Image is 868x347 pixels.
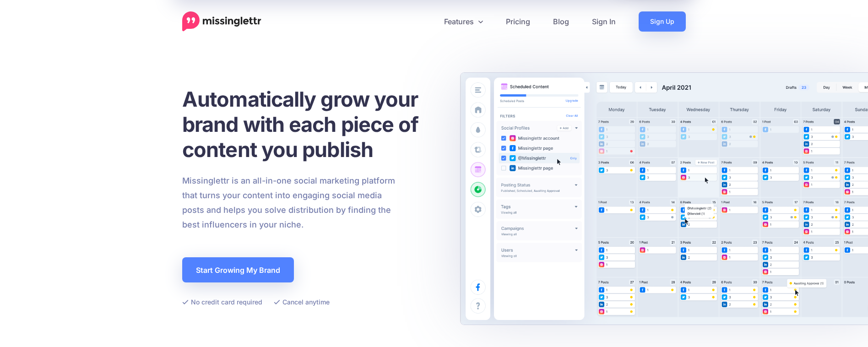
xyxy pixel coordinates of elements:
a: Features [433,11,494,32]
h1: Automatically grow your brand with each piece of content you publish [182,87,441,162]
a: Pricing [494,11,542,32]
p: Missinglettr is an all-in-one social marketing platform that turns your content into engaging soc... [182,173,396,232]
a: Blog [542,11,580,32]
a: Sign In [580,11,627,32]
li: Cancel anytime [274,296,330,308]
a: Start Growing My Brand [182,257,294,282]
li: No credit card required [182,296,262,308]
a: Home [182,11,261,32]
a: Sign Up [639,11,686,32]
